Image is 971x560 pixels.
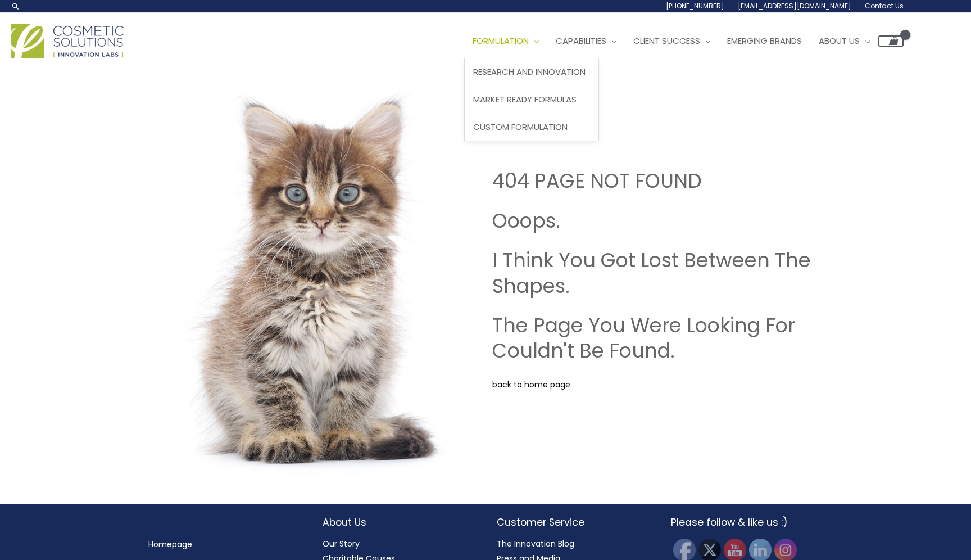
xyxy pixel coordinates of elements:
[464,24,547,58] a: Formulation
[11,24,124,58] img: Cosmetic Solutions Logo
[666,1,724,11] span: [PHONE_NUMBER]
[819,35,860,47] span: About Us
[492,247,820,299] h2: I Think You Got Lost Between The Shapes.
[473,93,577,105] span: Market Ready Formulas
[323,538,360,549] a: Our Story
[497,515,648,530] h2: Customer Service
[556,35,606,47] span: Capabilities
[719,24,810,58] a: Emerging Brands
[148,539,192,550] a: Homepage
[473,66,586,78] span: Research and Innovation
[323,515,474,530] h2: About Us
[497,538,574,549] a: The Innovation Blog
[492,167,820,195] h1: 404 PAGE NOT FOUND
[671,515,823,530] h2: Please follow & like us :)
[633,35,700,47] span: Client Success
[11,2,20,11] a: Search icon link
[810,24,878,58] a: About Us
[148,537,300,552] nav: Menu
[473,121,568,133] span: Custom Formulation
[727,35,802,47] span: Emerging Brands
[456,24,904,58] nav: Site Navigation
[878,35,904,47] a: View Shopping Cart, empty
[473,35,529,47] span: Formulation
[547,24,625,58] a: Capabilities
[492,379,570,390] a: back to home page
[151,69,479,490] img: Cosmetic Solutions Private Label skin care manufacturer. Coming Soon image. Shows a cute Kitten.
[465,58,598,86] a: Research and Innovation
[738,1,851,11] span: [EMAIL_ADDRESS][DOMAIN_NAME]
[865,1,904,11] span: Contact Us
[625,24,719,58] a: Client Success
[492,208,820,234] h2: Ooops.
[465,86,598,114] a: Market Ready Formulas
[465,113,598,141] a: Custom Formulation
[492,313,820,364] h2: The Page You Were Looking For Couldn't Be Found.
